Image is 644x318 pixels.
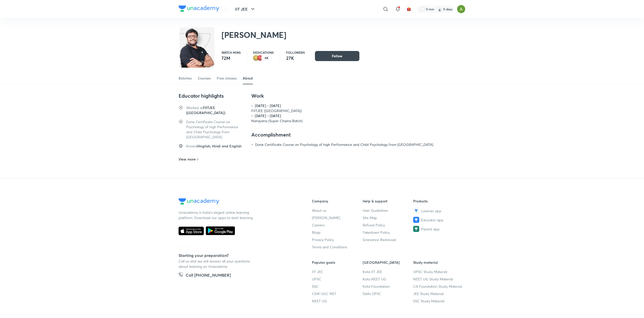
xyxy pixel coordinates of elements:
[312,222,325,228] span: Careers
[363,269,413,274] a: Kota IIT JEE
[186,105,203,110] p: Worked at
[363,260,413,265] h6: [GEOGRAPHIC_DATA]
[253,55,259,61] img: educator badge2
[179,198,219,204] img: Company Logo
[265,56,268,60] p: 6K
[179,6,219,12] img: Company Logo
[312,230,363,235] a: Blogs
[179,252,296,258] h5: Starting your preparation?
[405,5,413,13] button: avatar
[413,217,419,223] img: Educator app
[217,76,237,81] div: Free classes
[251,103,434,108] h6: • [DATE] - [DATE]
[407,7,411,11] img: avatar
[363,230,413,235] a: Takedown Policy
[251,113,434,118] h6: • [DATE] - [DATE]
[221,30,286,40] h2: [PERSON_NAME]
[180,28,214,74] img: class
[251,93,434,99] h4: Work
[312,291,363,296] a: CSIR UGC NET
[363,237,413,242] a: Grievance Redressal
[312,269,363,274] a: IIT JEE
[312,276,363,282] a: UPSC
[251,118,434,123] p: Narayana (Super Chaina Batch)
[251,108,434,113] p: FIITJEE ([GEOGRAPHIC_DATA])
[363,284,413,289] a: Kota Foundation
[413,291,464,296] a: JEE Study Material
[312,284,363,289] a: SSC
[221,55,241,61] p: 72M
[253,51,274,54] p: Dedications
[413,284,464,289] a: CA Foundation Study Material
[413,208,419,214] img: Learner app
[179,72,192,84] a: Batches
[363,222,413,228] a: Refund Policy
[198,76,211,81] div: Courses
[232,4,259,14] button: IIT JEE
[312,260,363,265] h6: Popular goals
[217,72,237,84] a: Free classes
[312,298,363,304] a: NEET UG
[413,226,464,232] a: Parent app
[312,222,363,228] a: Careers
[243,72,253,84] a: About
[363,276,413,282] a: Kota NEET UG
[421,217,443,223] span: Educator app
[251,131,434,138] h4: Accomplishment
[186,272,231,279] h5: Call [PHONE_NUMBER]
[413,208,464,214] a: Learner app
[255,142,434,147] p: Done Certificate Course on Psychology of high Performance and Child Psychology from [GEOGRAPHIC_D...
[179,210,254,220] p: Unacademy is India’s largest online learning platform. Download our apps to start learning
[179,258,254,269] p: Call us and we will answer all your questions about learning on Unacademy
[198,72,211,84] a: Courses
[421,226,440,232] span: Parent app
[421,208,441,214] span: Learner app
[413,269,464,274] a: UPSC Study Material
[413,226,419,232] img: Parent app
[186,119,238,139] p: Done Certificate Course on Psychology of high Performance and Child Psychology from [GEOGRAPHIC_D...
[413,276,464,282] a: NEET UG Study Material
[186,144,197,148] p: Knows
[186,105,245,115] h6: FIITJEE ([GEOGRAPHIC_DATA])
[312,198,363,204] h6: Company
[413,217,464,223] a: Educator app
[179,272,231,279] a: Call [PHONE_NUMBER]
[286,51,305,54] p: Followers
[179,76,192,81] div: Batches
[413,260,464,265] h6: Study material
[363,291,413,296] a: Delhi UPSC
[243,76,253,81] div: About
[312,215,363,220] a: [PERSON_NAME]
[312,244,363,250] a: Terms and Conditions
[186,144,241,149] h6: Hinglish, Hindi and English
[286,55,305,61] p: 27K
[312,208,363,213] a: About us
[332,54,342,59] span: Follow
[363,208,413,213] a: User Guidelines
[221,51,241,54] p: Watch mins
[179,93,245,99] h4: Educator highlights
[363,215,413,220] a: Site Map
[179,198,296,206] a: Company Logo
[179,6,219,13] a: Company Logo
[315,51,359,61] button: Follow
[437,7,442,12] img: streak
[413,198,464,204] h6: Products
[257,55,263,61] img: educator badge1
[457,5,465,13] img: Ajay A
[363,198,413,204] h6: Help & support
[312,237,363,242] a: Privacy Policy
[413,298,464,304] a: SSC Study Material
[179,157,196,162] p: View more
